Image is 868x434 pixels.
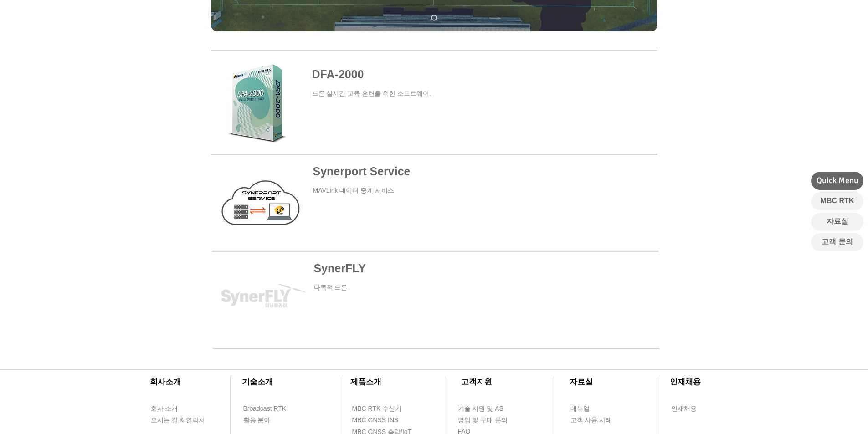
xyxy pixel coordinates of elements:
a: 오시는 길 & 연락처 [150,414,212,426]
a: 기술 지원 및 AS [457,403,526,414]
span: 인재채용 [671,404,697,414]
a: 고객 사용 사례 [570,414,622,426]
iframe: Wix Chat [763,395,868,434]
span: 회사 소개 [151,404,178,414]
a: MBC GNSS INS [352,414,409,426]
a: 인재채용 [671,403,714,414]
span: ​자료실 [570,378,593,386]
span: 기술 지원 및 AS [458,404,503,414]
span: MBC GNSS INS [352,416,399,425]
div: Quick Menu [811,172,863,190]
a: Broadcast RTK [243,403,295,414]
span: 매뉴얼 [570,404,590,414]
span: MBC RTK [821,196,854,206]
a: 자료실 [811,213,863,231]
span: ​기술소개 [242,378,273,386]
a: 영업 및 구매 문의 [457,414,510,426]
a: 활용 분야 [243,414,295,426]
nav: 슬라이드 [428,15,441,21]
a: 고객 문의 [811,233,863,251]
span: ​제품소개 [350,378,381,386]
span: 오시는 길 & 연락처 [151,416,205,425]
span: 영업 및 구매 문의 [458,416,508,425]
a: Solution [431,15,437,21]
span: 고객 사용 사례 [570,416,612,425]
span: ​인재채용 [670,378,701,386]
span: 자료실 [827,216,848,226]
a: MBC RTK 수신기 [352,403,420,414]
span: ​회사소개 [150,378,181,386]
span: Broadcast RTK [243,404,287,414]
span: ​고객지원 [461,378,492,386]
a: MBC RTK [811,192,863,210]
span: 활용 분야 [243,416,271,425]
span: MBC RTK 수신기 [352,404,402,414]
a: 회사 소개 [150,403,203,414]
a: 매뉴얼 [570,403,622,414]
span: Quick Menu [817,175,858,186]
span: 고객 문의 [822,237,853,247]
